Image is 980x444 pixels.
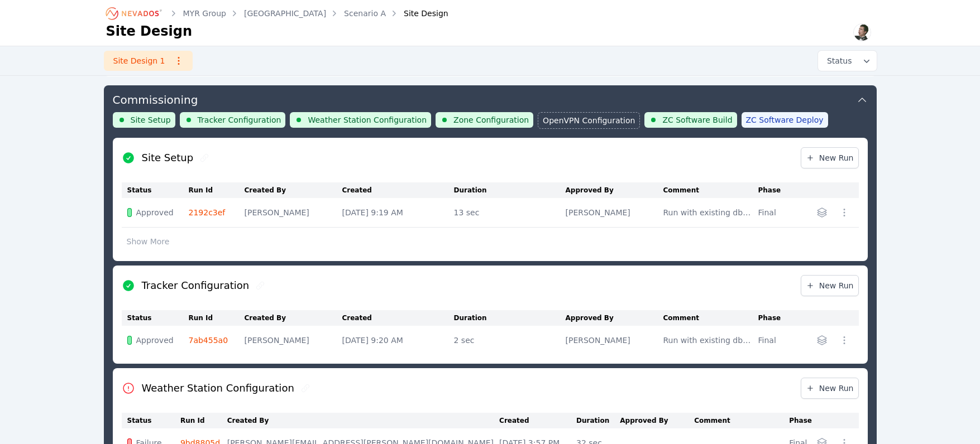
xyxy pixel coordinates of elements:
div: Final [758,335,787,346]
th: Status [122,413,180,428]
span: New Run [806,152,854,163]
h2: Tracker Configuration [142,278,250,293]
th: Comment [663,182,758,198]
span: Approved [136,207,174,218]
span: Site Setup [131,114,171,126]
h2: Site Setup [142,150,194,166]
th: Duration [454,182,566,198]
a: 7ab455a0 [189,336,228,345]
th: Created [342,182,454,198]
a: Scenario A [344,8,386,19]
span: Status [823,55,852,66]
a: New Run [801,378,859,399]
button: Show More [122,231,175,252]
span: ZC Software Deploy [746,114,824,126]
th: Created [342,310,454,326]
div: Final [758,207,787,218]
th: Run Id [180,413,227,428]
img: Alex Kushner [853,23,871,41]
div: Run with existing db values [663,335,753,346]
a: Site Design 1 [104,51,193,71]
a: MYR Group [183,8,226,19]
td: [PERSON_NAME] [245,198,342,228]
th: Comment [694,413,789,428]
span: Weather Station Configuration [308,114,427,126]
h3: Commissioning [113,92,198,108]
th: Created [499,413,576,428]
td: [DATE] 9:19 AM [342,198,454,228]
span: Approved [136,335,174,346]
span: New Run [806,280,854,291]
th: Approved By [620,413,694,428]
th: Created By [245,310,342,326]
th: Status [122,310,189,326]
td: [PERSON_NAME] [245,326,342,355]
a: New Run [801,147,859,168]
span: Zone Configuration [453,114,529,126]
th: Phase [758,182,792,198]
a: 2192c3ef [189,208,226,217]
th: Phase [789,413,812,428]
th: Duration [454,310,566,326]
th: Approved By [566,310,663,326]
span: ZC Software Build [662,114,732,126]
h2: Weather Station Configuration [142,380,294,396]
a: New Run [801,275,859,296]
th: Created By [245,182,342,198]
td: [PERSON_NAME] [566,198,663,228]
button: Commissioning [113,85,868,112]
div: 13 sec [454,207,560,218]
th: Approved By [566,182,663,198]
h1: Site Design [106,22,193,40]
th: Run Id [189,310,245,326]
div: 2 sec [454,335,560,346]
th: Phase [758,310,792,326]
td: [PERSON_NAME] [566,326,663,355]
nav: Breadcrumb [106,4,448,22]
div: Run with existing db values [663,207,753,218]
span: New Run [806,383,854,394]
th: Status [122,182,189,198]
th: Run Id [189,182,245,198]
button: Status [818,51,877,71]
th: Comment [663,310,758,326]
span: OpenVPN Configuration [543,115,635,126]
th: Duration [576,413,620,428]
th: Created By [227,413,499,428]
div: Site Design [388,8,448,19]
span: Tracker Configuration [198,114,281,126]
td: [DATE] 9:20 AM [342,326,454,355]
a: [GEOGRAPHIC_DATA] [244,8,326,19]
